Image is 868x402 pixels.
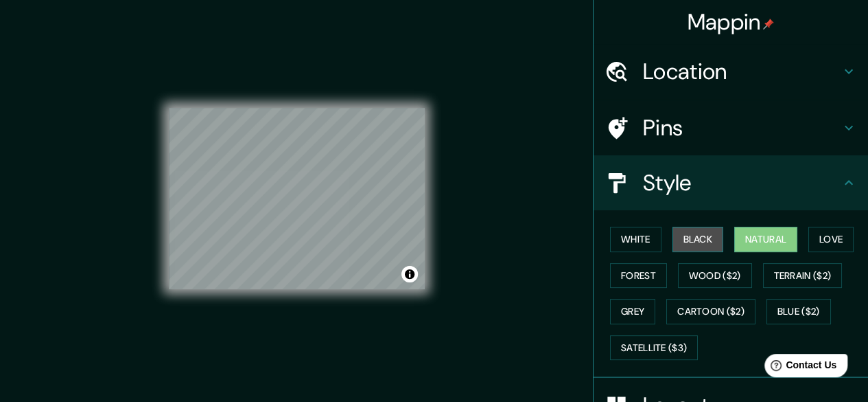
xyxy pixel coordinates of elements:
[401,266,418,282] button: Toggle attribution
[746,348,853,387] iframe: Help widget launcher
[594,100,868,155] div: Pins
[666,299,755,324] button: Cartoon ($2)
[610,335,698,361] button: Satellite ($3)
[594,44,868,99] div: Location
[678,263,752,289] button: Wood ($2)
[688,8,775,36] h4: Mappin
[169,108,425,289] canvas: Map
[643,169,841,197] h4: Style
[610,227,661,252] button: White
[672,227,724,252] button: Black
[808,227,854,252] button: Love
[766,299,831,324] button: Blue ($2)
[610,299,655,324] button: Grey
[643,58,841,85] h4: Location
[763,19,774,30] img: pin-icon.png
[594,155,868,210] div: Style
[610,263,667,289] button: Forest
[643,114,841,142] h4: Pins
[734,227,797,252] button: Natural
[763,263,843,289] button: Terrain ($2)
